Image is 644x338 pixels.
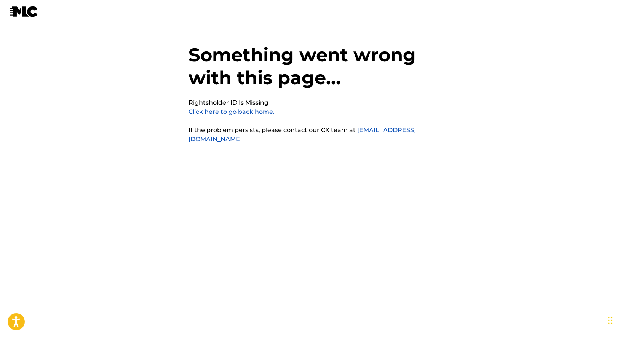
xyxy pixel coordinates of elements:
[606,301,644,338] iframe: Chat Widget
[189,108,275,115] a: Click here to go back home.
[189,43,455,98] h1: Something went wrong with this page...
[189,98,269,107] pre: Rightsholder ID Is Missing
[189,126,455,144] p: If the problem persists, please contact our CX team at
[9,6,38,17] img: MLC Logo
[189,126,416,143] a: [EMAIL_ADDRESS][DOMAIN_NAME]
[608,309,613,332] div: Drag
